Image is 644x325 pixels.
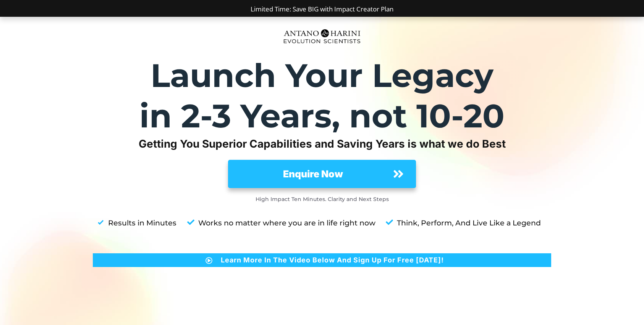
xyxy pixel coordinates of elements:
strong: Think, Perform, And Live Like a Legend [397,219,541,227]
strong: Works no matter where you are in life right now [198,219,375,227]
strong: Launch Your Legacy [150,56,494,95]
strong: High Impact Ten Minutes. Clarity and Next Steps [256,196,389,203]
strong: Results in Minutes [108,219,176,227]
strong: Getting You Superior Capabilities and Saving Years is what we do Best [139,137,506,150]
a: Enquire Now [228,160,416,188]
a: Limited Time: Save BIG with Impact Creator Plan [251,5,393,13]
strong: in 2-3 Years, not 10-20 [139,96,505,135]
img: Evolution-Scientist (2) [280,25,364,48]
strong: Enquire Now [283,168,343,180]
strong: Learn More In The Video Below And Sign Up For Free [DATE]! [221,256,444,264]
